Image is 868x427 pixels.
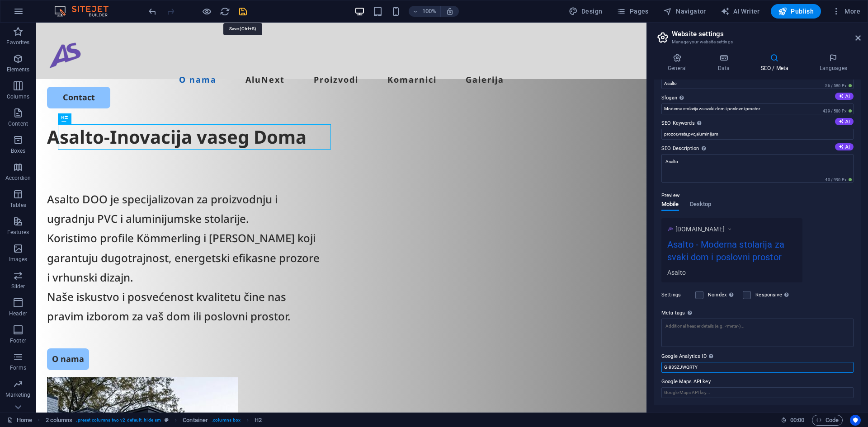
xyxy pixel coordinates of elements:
[850,415,861,426] button: Usercentrics
[771,4,821,19] button: Publish
[237,6,248,17] button: save
[816,415,839,426] span: Code
[5,391,30,399] p: Marketing
[5,174,31,182] p: Accordion
[565,4,606,19] div: Design (Ctrl+Alt+Y)
[9,310,27,317] p: Header
[661,308,854,319] label: Meta tags
[46,415,262,426] nav: breadcrumb
[7,66,30,73] p: Elements
[11,283,25,290] p: Slider
[797,417,798,423] span: :
[165,418,169,422] i: This element is a customizable preset
[663,7,706,16] span: Navigator
[661,190,679,201] p: Preview
[675,225,725,234] span: [DOMAIN_NAME]
[10,364,26,371] p: Forms
[835,93,854,100] button: Slogan
[147,6,158,17] i: Undo: Change tracking id (Ctrl+Z)
[422,6,437,17] h6: 100%
[147,6,158,17] button: undo
[755,290,791,300] label: Responsive
[821,108,854,114] span: 439 / 580 Px
[654,53,704,72] h4: General
[7,229,29,236] p: Features
[11,147,26,155] p: Boxes
[613,4,652,19] button: Pages
[219,6,230,17] button: reload
[667,267,797,277] div: Asalto
[76,415,161,426] span: . preset-columns-two-v2-default .hide-sm
[661,290,691,300] label: Settings
[823,83,854,89] span: 56 / 580 Px
[667,226,673,232] img: Screenshot_2025-08-11_081958-removebg-preview-bvrBHkDGKRKdtTBHvfwu8Q-cHFrHyEplftR0wzqj6aK7A.png
[747,53,806,72] h4: SEO / Meta
[183,415,208,426] span: Click to select. Double-click to edit
[255,415,262,426] span: Click to select. Double-click to edit
[690,199,712,211] span: Desktop
[617,7,648,16] span: Pages
[661,143,854,154] label: SEO Description
[10,202,26,209] p: Tables
[823,177,854,183] span: 40 / 990 Px
[7,93,29,100] p: Columns
[661,387,854,398] input: Google Maps API key...
[835,118,854,125] button: SEO Keywords
[446,7,454,15] i: On resize automatically adjust zoom level to fit chosen device.
[220,6,230,17] i: Reload page
[828,4,864,19] button: More
[812,415,843,426] button: Code
[672,30,861,38] h2: Website settings
[661,93,854,103] label: Slogan
[661,199,679,211] span: Mobile
[832,7,860,16] span: More
[835,143,854,150] button: SEO Description
[9,256,28,263] p: Images
[717,4,764,19] button: AI Writer
[661,351,854,362] label: Google Analytics ID
[7,415,32,426] a: Click to cancel selection. Double-click to open Pages
[778,7,814,16] span: Publish
[704,53,747,72] h4: Data
[672,38,843,46] h3: Manage your website settings
[790,415,804,426] span: 00 00
[661,362,854,373] input: G-1A2B3C456
[8,120,28,127] p: Content
[569,7,603,16] span: Design
[781,415,805,426] h6: Session time
[661,201,711,218] div: Preview
[661,118,854,129] label: SEO Keywords
[708,290,737,300] label: Noindex
[10,337,26,344] p: Footer
[661,376,854,387] label: Google Maps API key
[806,53,861,72] h4: Languages
[6,39,29,46] p: Favorites
[565,4,606,19] button: Design
[52,6,120,17] img: Editor Logo
[660,4,710,19] button: Navigator
[409,6,441,17] button: 100%
[212,415,241,426] span: . columns-box
[721,7,760,16] span: AI Writer
[46,415,73,426] span: Click to select. Double-click to edit
[667,238,797,268] div: Asalto - Moderna stolarija za svaki dom i poslovni prostor
[661,103,854,114] input: Slogan...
